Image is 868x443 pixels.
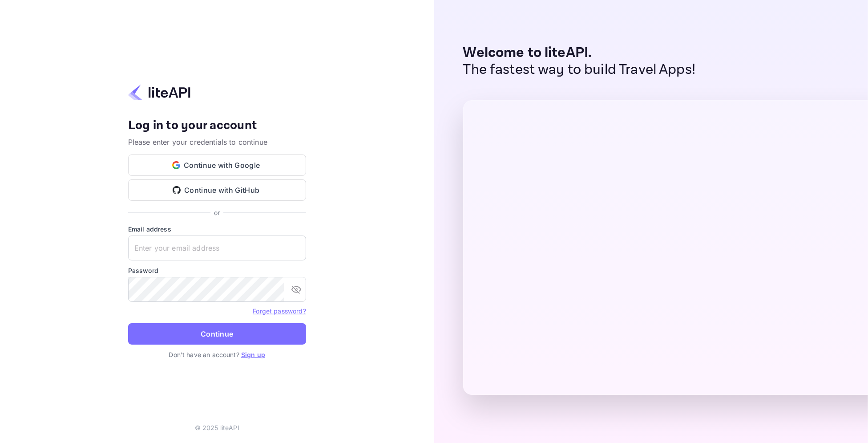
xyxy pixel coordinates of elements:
p: Welcome to liteAPI. [463,45,696,61]
input: Enter your email address [128,236,306,260]
a: Sign up [241,351,265,358]
button: Continue with GitHub [128,179,306,201]
button: toggle password visibility [287,280,305,298]
p: Don't have an account? [128,350,306,359]
label: Password [128,266,306,275]
p: Please enter your credentials to continue [128,137,306,147]
a: Forget password? [253,307,306,315]
p: © 2025 liteAPI [195,423,239,432]
img: liteapi [128,84,190,101]
a: Forget password? [253,306,306,315]
p: or [214,208,220,217]
p: The fastest way to build Travel Apps! [463,61,696,78]
h4: Log in to your account [128,118,306,134]
button: Continue [128,323,306,345]
label: Email address [128,224,306,234]
button: Continue with Google [128,154,306,176]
